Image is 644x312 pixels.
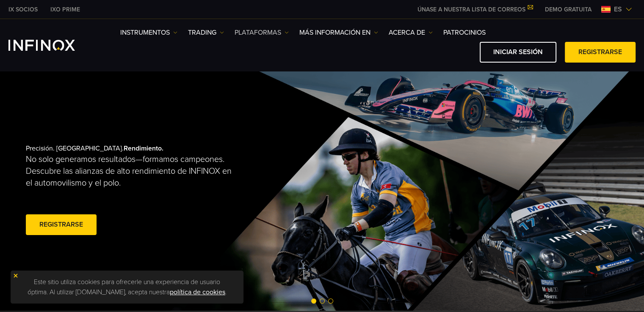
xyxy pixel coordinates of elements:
a: INFINOX [44,5,86,14]
span: Go to slide 2 [320,298,325,304]
a: INFINOX [2,5,44,14]
a: ÚNASE A NUESTRA LISTA DE CORREOS [411,6,539,13]
a: Registrarse [26,214,97,235]
p: No solo generamos resultados—formamos campeones. Descubre las alianzas de alto rendimiento de INF... [26,153,239,189]
a: Registrarse [565,42,636,63]
a: política de cookies [170,288,225,296]
a: Iniciar sesión [480,42,556,63]
a: Patrocinios [443,27,486,38]
img: yellow close icon [13,273,19,279]
span: Go to slide 1 [311,298,316,304]
a: ACERCA DE [389,27,433,38]
a: TRADING [188,27,224,38]
a: Instrumentos [120,27,177,38]
a: Más información en [299,27,378,38]
span: Go to slide 3 [328,298,333,304]
p: Este sitio utiliza cookies para ofrecerle una experiencia de usuario óptima. Al utilizar [DOMAIN_... [15,275,239,299]
strong: Rendimiento. [124,144,163,153]
a: INFINOX MENU [539,5,598,14]
div: Precisión. [GEOGRAPHIC_DATA]. [26,131,293,251]
span: es [611,4,625,14]
a: PLATAFORMAS [235,27,289,38]
a: INFINOX Logo [8,40,95,51]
